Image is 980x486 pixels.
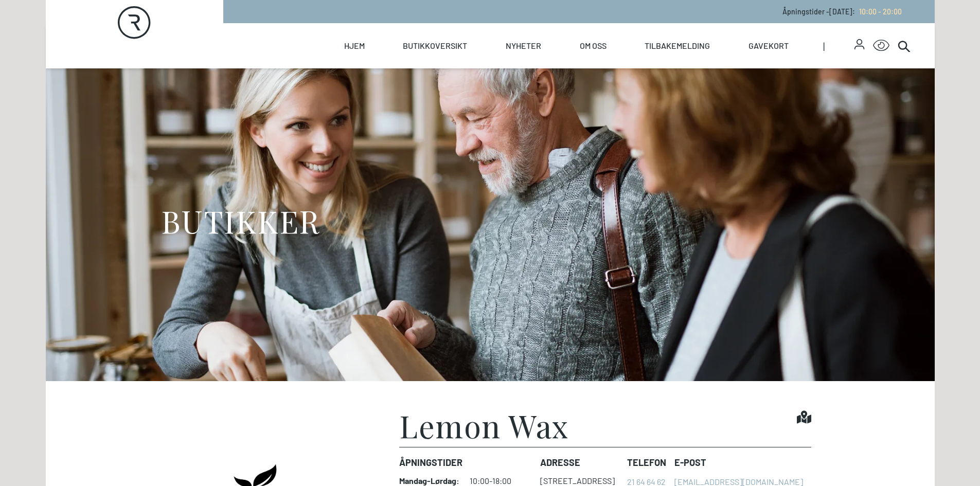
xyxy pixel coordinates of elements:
h1: Lemon Wax [399,410,569,441]
a: Butikkoversikt [403,23,467,68]
dt: Adresse [540,456,619,470]
dd: 10:00-18:00 [470,476,532,486]
span: 10:00 - 20:00 [859,7,902,16]
a: Hjem [344,23,365,68]
a: Tilbakemelding [645,23,710,68]
dt: E-post [674,456,803,470]
dt: Åpningstider [399,456,532,470]
h1: BUTIKKER [161,202,320,240]
a: Gavekort [749,23,789,68]
span: | [823,23,855,68]
a: Om oss [580,23,607,68]
p: Åpningstider - [DATE] : [782,6,902,17]
a: Nyheter [506,23,541,68]
dt: Telefon [627,456,666,470]
a: 10:00 - 20:00 [855,7,902,16]
button: Open Accessibility Menu [873,38,889,54]
div: [STREET_ADDRESS] [540,476,615,486]
dt: Mandag - Lørdag : [399,476,459,486]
